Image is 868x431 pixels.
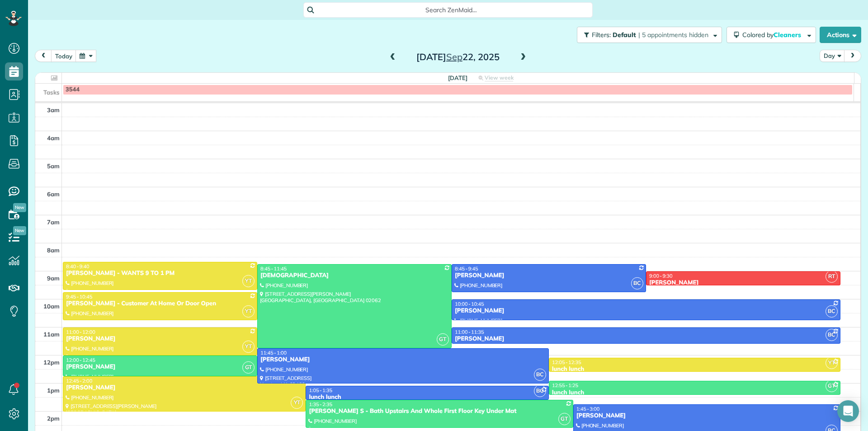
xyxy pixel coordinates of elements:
[631,277,643,289] span: BC
[43,359,60,366] span: 12pm
[260,350,287,356] span: 11:45 - 1:00
[66,329,95,335] span: 11:00 - 12:00
[826,329,838,341] span: BC
[820,27,861,43] button: Actions
[826,270,838,283] span: RT
[837,400,859,422] div: Open Intercom Messenger
[401,52,514,62] h2: [DATE] 22, 2025
[576,406,600,412] span: 1:45 - 3:00
[826,305,838,317] span: BC
[66,335,255,343] div: [PERSON_NAME]
[552,359,581,365] span: 12:05 - 12:35
[66,270,255,277] div: [PERSON_NAME] - WANTS 9 TO 1 PM
[454,307,838,315] div: [PERSON_NAME]
[66,294,92,300] span: 9:45 - 10:45
[820,50,845,62] button: Day
[47,415,60,422] span: 2pm
[455,265,478,272] span: 8:45 - 9:45
[742,31,804,39] span: Colored by
[454,272,643,279] div: [PERSON_NAME]
[13,203,26,212] span: New
[47,218,60,226] span: 7am
[826,380,838,392] span: GT
[242,275,255,287] span: YT
[47,162,60,170] span: 5am
[66,357,95,363] span: 12:00 - 12:45
[260,272,449,279] div: [DEMOGRAPHIC_DATA]
[43,303,60,310] span: 10am
[649,279,838,287] div: [PERSON_NAME]
[552,389,838,397] div: lunch lunch
[534,385,546,397] span: BC
[242,361,255,374] span: GT
[66,86,80,93] span: 3544
[35,50,52,62] button: prev
[242,341,255,353] span: YT
[826,357,838,369] span: YT
[309,401,332,407] span: 1:35 - 2:35
[572,27,722,43] a: Filters: Default | 5 appointments hidden
[448,74,467,81] span: [DATE]
[66,263,90,270] span: 8:40 - 9:40
[649,273,673,279] span: 9:00 - 9:30
[455,329,484,335] span: 11:00 - 11:35
[66,300,255,308] div: [PERSON_NAME] - Customer At Home Or Door Open
[66,384,303,392] div: [PERSON_NAME]
[260,265,287,272] span: 8:45 - 11:45
[43,331,60,338] span: 11am
[260,356,546,364] div: [PERSON_NAME]
[47,246,60,254] span: 8am
[576,412,838,420] div: [PERSON_NAME]
[552,382,578,388] span: 12:55 - 1:25
[47,275,60,282] span: 9am
[47,387,60,394] span: 1pm
[774,31,802,39] span: Cleaners
[47,190,60,198] span: 6am
[455,301,484,307] span: 10:00 - 10:45
[534,369,546,381] span: BC
[552,365,838,373] div: lunch lunch
[13,226,26,235] span: New
[66,378,92,384] span: 12:45 - 2:00
[308,407,570,415] div: [PERSON_NAME] S - Bath Upstairs And Whole First Floor Key Under Mat
[454,335,838,343] div: [PERSON_NAME]
[613,31,637,39] span: Default
[47,134,60,142] span: 4am
[592,31,611,39] span: Filters:
[291,397,303,409] span: YT
[51,50,76,62] button: today
[485,74,514,81] span: View week
[726,27,816,43] button: Colored byCleaners
[242,305,255,317] span: YT
[577,27,722,43] button: Filters: Default | 5 appointments hidden
[308,393,546,401] div: lunch lunch
[446,51,462,62] span: Sep
[66,363,255,371] div: [PERSON_NAME]
[437,333,449,346] span: GT
[558,413,571,425] span: GT
[47,106,60,114] span: 3am
[638,31,708,39] span: | 5 appointments hidden
[309,387,332,393] span: 1:05 - 1:35
[844,50,861,62] button: next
